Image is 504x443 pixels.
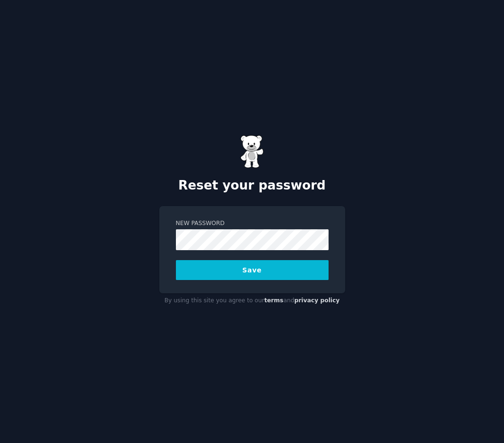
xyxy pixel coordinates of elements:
[159,178,345,193] h2: Reset your password
[294,297,340,304] a: privacy policy
[176,219,329,228] label: New Password
[159,293,345,308] div: By using this site you agree to our and
[176,260,329,280] button: Save
[240,135,264,168] img: Gummy Bear
[264,297,283,304] a: terms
